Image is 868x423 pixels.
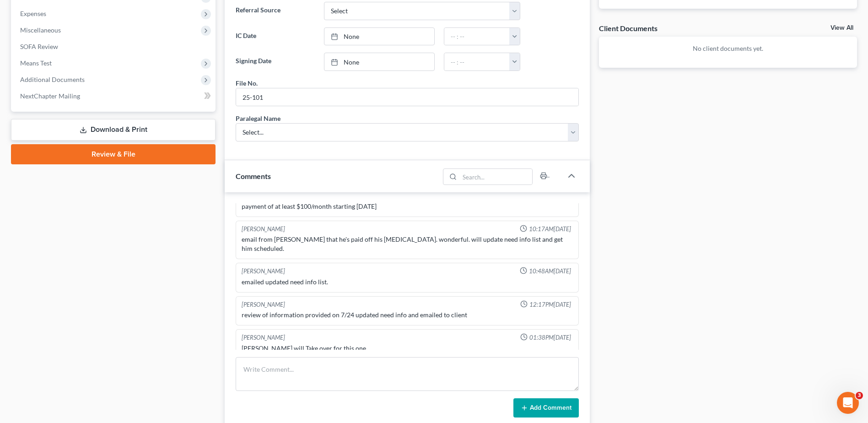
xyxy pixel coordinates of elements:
[324,28,434,45] a: None
[444,53,510,70] input: -- : --
[529,300,571,309] span: 12:17PM[DATE]
[513,398,579,418] button: Add Comment
[20,76,85,83] span: Additional Documents
[459,169,532,184] input: Search...
[20,43,58,50] span: SOFA Review
[830,25,853,31] a: View All
[529,225,571,233] span: 10:17AM[DATE]
[236,172,271,180] span: Comments
[20,26,61,34] span: Miscellaneous
[236,114,280,123] div: Paralegal Name
[13,38,216,55] a: SOFA Review
[529,267,571,276] span: 10:48AM[DATE]
[606,44,850,53] p: No client documents yet.
[11,119,216,141] a: Download & Print
[20,92,80,100] span: NextChapter Mailing
[231,53,319,71] label: Signing Date
[242,235,573,253] div: email from [PERSON_NAME] that he's paid off his [MEDICAL_DATA]. wonderful. will update need info ...
[20,10,46,17] span: Expenses
[20,59,52,67] span: Means Test
[11,144,216,164] a: Review & File
[242,310,573,320] div: review of information provided on 7/24 updated need info and emailed to client
[599,23,658,33] div: Client Documents
[242,267,285,276] div: [PERSON_NAME]
[231,2,319,20] label: Referral Source
[242,344,573,353] div: [PERSON_NAME] will Take over for this one.
[529,333,571,342] span: 01:38PM[DATE]
[242,300,285,309] div: [PERSON_NAME]
[236,78,258,88] div: File No.
[324,53,434,70] a: None
[242,333,285,342] div: [PERSON_NAME]
[444,28,510,45] input: -- : --
[837,392,859,414] iframe: Intercom live chat
[13,88,216,104] a: NextChapter Mailing
[856,392,863,399] span: 3
[236,88,578,106] input: --
[231,27,319,46] label: IC Date
[242,225,285,233] div: [PERSON_NAME]
[242,277,573,287] div: emailed updated need info list.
